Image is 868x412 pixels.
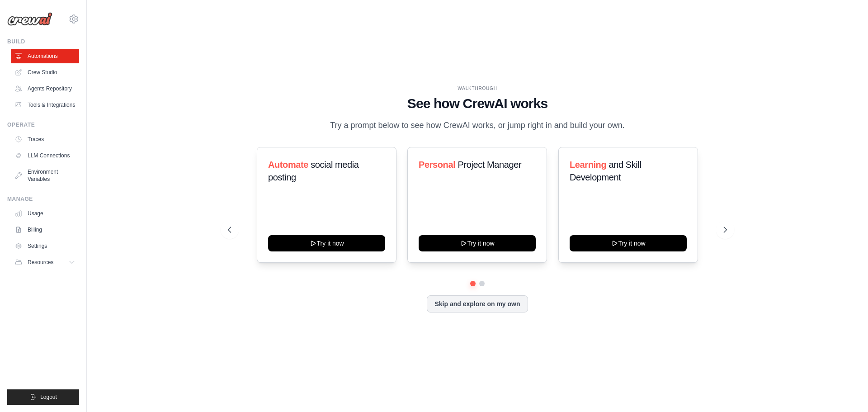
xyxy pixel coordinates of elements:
span: Learning [570,160,606,170]
a: Usage [11,206,79,221]
div: Widget de chat [823,369,868,412]
button: Resources [11,255,79,270]
a: Environment Variables [11,165,79,186]
button: Try it now [570,235,687,251]
span: Automate [268,160,308,170]
div: WALKTHROUGH [228,85,727,92]
div: Operate [7,121,79,128]
img: Logo [7,12,52,26]
a: Tools & Integrations [11,98,79,112]
h1: See how CrewAI works [228,95,727,112]
p: Try a prompt below to see how CrewAI works, or jump right in and build your own. [325,119,629,132]
span: Logout [40,393,57,401]
iframe: Chat Widget [823,369,868,412]
span: Resources [28,259,53,266]
span: and Skill Development [570,160,641,182]
a: Traces [11,132,79,147]
button: Logout [7,389,79,405]
div: Manage [7,195,79,203]
a: LLM Connections [11,148,79,163]
button: Try it now [419,235,536,251]
span: social media posting [268,160,359,182]
a: Settings [11,239,79,253]
div: Build [7,38,79,45]
a: Automations [11,49,79,63]
a: Agents Repository [11,81,79,96]
button: Skip and explore on my own [427,295,528,313]
span: Personal [419,160,455,170]
span: Project Manager [458,160,522,170]
a: Billing [11,223,79,237]
button: Try it now [268,235,385,251]
a: Crew Studio [11,65,79,80]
